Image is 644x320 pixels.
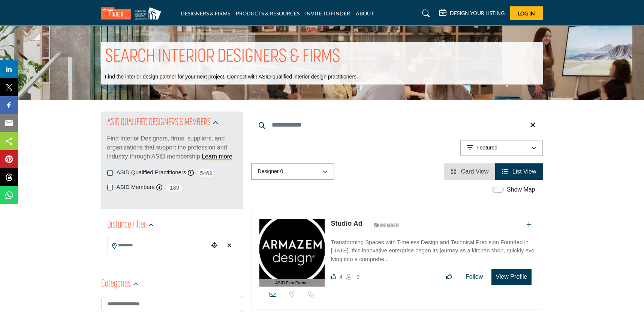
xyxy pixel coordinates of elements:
[181,10,230,17] a: DESIGNERS & FIRMS
[105,45,340,69] h1: SEARCH INTERIOR DESIGNERS & FIRMS
[198,168,214,178] span: 5469
[251,163,334,180] button: Designer 0
[107,219,146,232] h2: Distance Filter
[259,219,325,279] img: Studio Ad
[444,163,495,180] li: Card View
[236,10,300,17] a: PRODUCTS & RESOURCES
[275,280,309,286] span: ASID Firm Partner
[331,274,336,279] i: Likes
[415,8,435,20] a: Search
[101,296,243,312] input: Search Category
[339,273,342,280] span: 4
[346,272,359,281] div: Followers
[495,163,543,180] li: List View
[356,10,374,17] a: ABOUT
[305,10,350,17] a: INVITE TO FINDER
[107,185,113,190] input: ASID Members checkbox
[510,6,543,20] button: Log In
[101,7,165,20] img: Site Logo
[526,222,532,228] a: Add To List
[251,116,543,134] input: Search Keyword
[461,168,489,175] span: Card View
[258,168,283,175] p: Designer 0
[512,168,536,175] span: List View
[331,219,362,229] p: Studio Ad
[460,140,543,156] button: Featured
[441,269,457,284] button: Like listing
[259,219,325,287] a: ASID Firm Partner
[117,183,155,192] label: ASID Members
[331,220,362,227] a: Studio Ad
[518,10,535,17] span: Log In
[370,220,403,230] img: ASID Members Badge Icon
[331,238,535,264] p: Transforming Spaces with Timeless Design and Technical Precision Founded in [DATE], this innovati...
[166,183,183,192] span: 189
[507,185,535,194] label: Show Map
[502,168,536,175] a: View List
[117,168,186,177] label: ASID Qualified Practitioners
[451,168,488,175] a: View Card
[224,238,235,254] div: Clear search location
[105,73,358,81] p: Find the interior design partner for your next project. Connect with ASID-qualified interior desi...
[439,9,505,18] div: DESIGN YOUR LISTING
[209,238,220,254] div: Choose your current location
[331,234,535,264] a: Transforming Spaces with Timeless Design and Technical Precision Founded in [DATE], this innovati...
[108,238,209,253] input: Search Location
[356,273,359,280] span: 9
[107,134,237,161] p: Find Interior Designers, firms, suppliers, and organizations that support the profession and indu...
[461,269,488,284] button: Follow
[107,116,211,130] h2: ASID QUALIFIED DESIGNERS & MEMBERS
[491,269,531,285] button: View Profile
[101,278,131,291] h2: Categories
[450,10,505,17] h5: DESIGN YOUR LISTING
[107,170,113,176] input: ASID Qualified Practitioners checkbox
[202,153,232,160] a: Learn more
[476,144,497,152] p: Featured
